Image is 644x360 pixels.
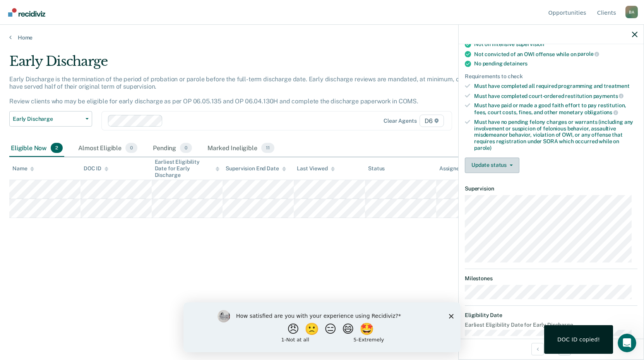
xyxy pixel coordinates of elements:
[420,115,444,127] span: D6
[557,336,600,343] div: DOC ID copied!
[125,143,137,153] span: 0
[180,143,192,153] span: 0
[465,322,637,328] dt: Earliest Eligibility Date for Early Discharge
[465,158,519,173] button: Update status
[9,34,635,41] a: Home
[226,165,286,172] div: Supervision End Date
[12,165,34,172] div: Name
[9,75,490,105] p: Early Discharge is the termination of the period of probation or parole before the full-term disc...
[261,143,274,153] span: 11
[9,53,492,75] div: Early Discharge
[474,119,637,151] div: Must have no pending felony charges or warrants (including any involvement or suspicion of feloni...
[474,83,637,89] div: Must have completed all required programming and
[8,8,45,17] img: Recidiviz
[474,60,637,67] div: No pending
[84,165,108,172] div: DOC ID
[155,159,220,178] div: Earliest Eligibility Date for Early Discharge
[13,116,82,122] span: Early Discharge
[465,312,637,319] dt: Eligibility Date
[504,60,528,67] span: detainers
[593,93,624,99] span: payments
[474,41,637,48] div: Not on intensive
[625,6,638,18] button: Profile dropdown button
[516,41,544,47] span: supervision
[439,165,476,172] div: Assigned to
[474,51,637,58] div: Not convicted of an OWI offense while on
[531,343,544,355] button: Previous Opportunity
[465,185,637,192] dt: Supervision
[474,102,637,115] div: Must have paid or made a good faith effort to pay restitution, fees, court costs, fines, and othe...
[577,51,599,57] span: parole
[604,83,630,89] span: treatment
[206,140,276,157] div: Marked Ineligible
[151,140,194,157] div: Pending
[465,275,637,282] dt: Milestones
[368,165,385,172] div: Status
[474,145,492,151] span: parole)
[584,109,618,115] span: obligations
[9,140,64,157] div: Eligible Now
[625,6,638,18] div: B A
[77,140,139,157] div: Almost Eligible
[297,165,334,172] div: Last Viewed
[183,302,461,352] iframe: Survey by Kim from Recidiviz
[474,93,637,99] div: Must have completed court-ordered restitution
[384,118,416,124] div: Clear agents
[618,334,636,352] iframe: Intercom live chat
[465,73,637,80] div: Requirements to check
[51,143,63,153] span: 2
